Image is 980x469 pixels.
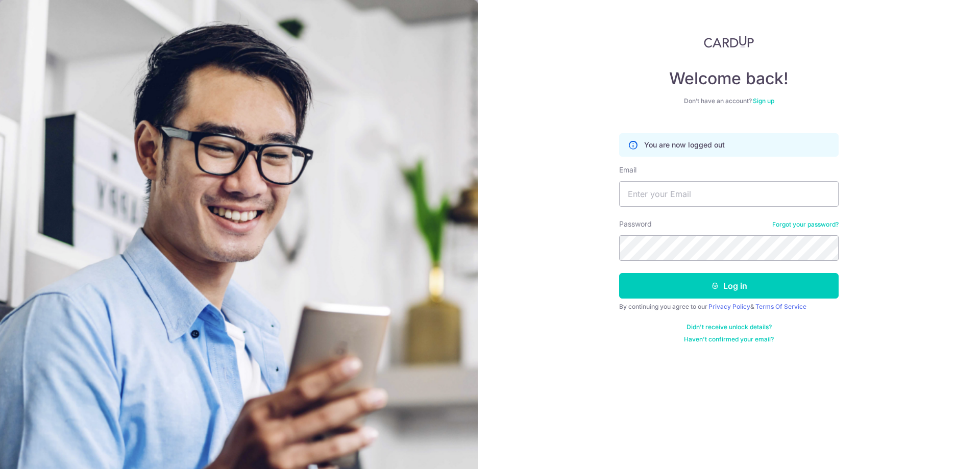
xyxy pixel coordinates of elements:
a: Terms Of Service [755,303,806,310]
a: Sign up [753,97,774,105]
a: Haven't confirmed your email? [684,335,774,343]
h4: Welcome back! [619,68,839,89]
label: Email [619,165,636,175]
div: Don’t have an account? [619,97,839,105]
a: Didn't receive unlock details? [687,323,772,331]
label: Password [619,219,652,229]
p: You are now logged out [644,140,725,150]
a: Forgot your password? [772,220,839,229]
input: Enter your Email [619,181,839,207]
img: CardUp Logo [704,36,754,48]
a: Privacy Policy [708,303,750,310]
div: By continuing you agree to our & [619,303,839,311]
button: Log in [619,273,839,299]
